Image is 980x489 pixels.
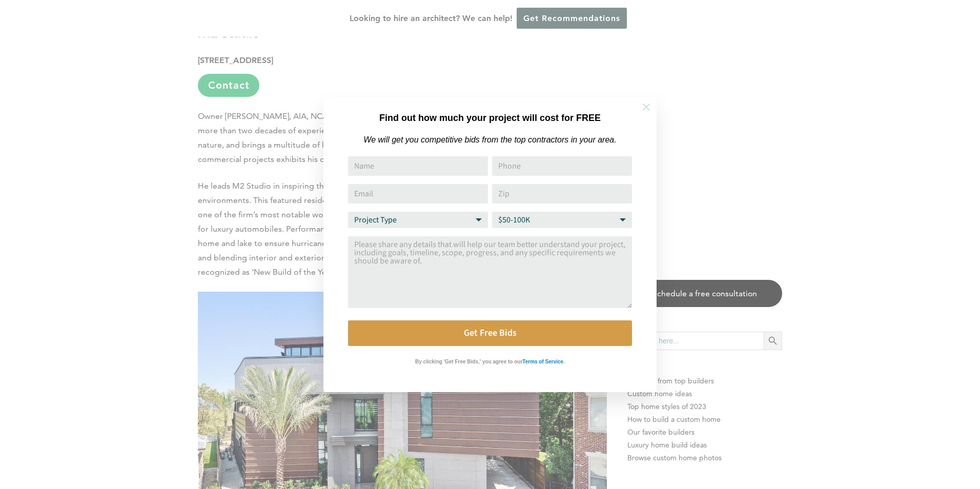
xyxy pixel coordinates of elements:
input: Email Address [348,184,488,203]
button: Close [628,89,664,125]
iframe: Drift Widget Chat Controller [783,415,968,477]
strong: Find out how much your project will cost for FREE [379,113,601,123]
a: Terms of Service [522,356,563,365]
select: Budget Range [492,212,632,228]
strong: By clicking 'Get Free Bids,' you agree to our [415,359,522,364]
button: Get Free Bids [348,320,632,346]
input: Zip [492,184,632,203]
input: Name [348,156,488,176]
strong: . [563,359,565,364]
textarea: Comment or Message [348,236,632,308]
strong: Terms of Service [522,359,563,364]
em: We will get you competitive bids from the top contractors in your area. [363,135,616,144]
select: Project Type [348,212,488,228]
input: Phone [492,156,632,176]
